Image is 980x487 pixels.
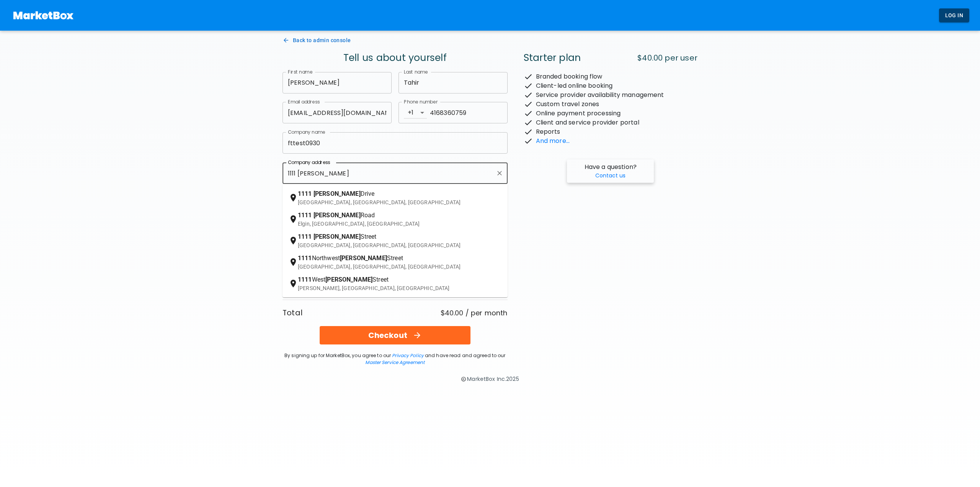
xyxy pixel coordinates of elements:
[441,308,508,318] p: $40.00 / per month
[372,276,389,283] span: Street
[288,129,325,135] label: Company name
[536,109,621,118] p: Online payment processing
[283,307,302,318] p: Total
[325,276,372,283] span: [PERSON_NAME]
[536,100,599,109] p: Custom travel zones
[536,90,664,100] p: Service provider availability management
[298,284,501,292] p: [PERSON_NAME], [GEOGRAPHIC_DATA], [GEOGRAPHIC_DATA]
[368,330,408,341] p: Checkout
[340,254,387,262] span: [PERSON_NAME]
[392,352,424,359] a: Privacy Policy
[288,98,320,105] label: Email address
[283,349,508,369] p: By signing up for MarketBox, you agree to our and have read and agreed to our
[595,172,626,180] a: Contact us
[536,81,613,90] p: Client-led online booking
[314,212,361,219] span: [PERSON_NAME]
[585,162,637,172] p: Have a question?
[361,212,375,219] span: Road
[536,72,603,81] p: Branded booking flow
[387,254,403,262] span: Street
[298,263,501,271] p: [GEOGRAPHIC_DATA], [GEOGRAPHIC_DATA], [GEOGRAPHIC_DATA]
[314,233,361,240] span: [PERSON_NAME]
[320,326,470,344] button: Checkout
[288,159,330,166] label: Company address
[404,98,438,105] label: Phone number
[361,190,375,197] span: Drive
[467,375,519,383] p: MarketBox Inc. 2025
[536,136,570,145] a: And more...
[298,198,501,206] p: [GEOGRAPHIC_DATA], [GEOGRAPHIC_DATA], [GEOGRAPHIC_DATA]
[536,118,639,127] p: Client and service provider portal
[314,190,361,197] span: [PERSON_NAME]
[939,8,969,23] button: Log In
[404,69,428,75] label: Last name
[288,69,312,75] label: First name
[312,254,340,262] span: Northwest
[365,359,425,366] a: Master Service Agreement
[361,233,377,240] span: Street
[298,190,312,197] span: 1111
[536,127,560,136] p: Reports
[298,212,312,219] span: 1111
[524,51,581,65] p: Starter plan
[286,166,485,180] input: Company addressClear​
[298,241,501,249] p: [GEOGRAPHIC_DATA], [GEOGRAPHIC_DATA], [GEOGRAPHIC_DATA]
[298,254,312,262] span: 1111
[298,233,312,240] span: 1111
[637,52,697,64] p: $40.00 per user
[298,276,312,283] span: 1111
[298,220,501,228] p: Elgin, [GEOGRAPHIC_DATA], [GEOGRAPHIC_DATA]
[293,37,351,43] span: Back to admin console
[283,37,351,44] button: Back to admin console
[494,168,505,179] button: Clear
[312,276,326,283] span: West
[343,51,447,65] p: Tell us about yourself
